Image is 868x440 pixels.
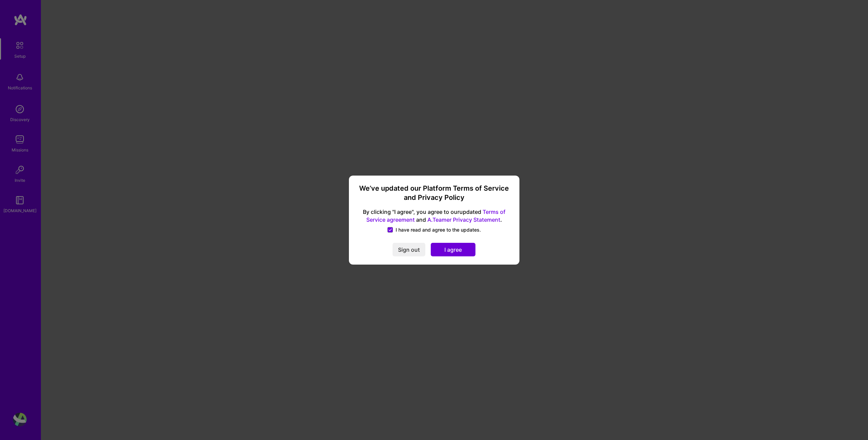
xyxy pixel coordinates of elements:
[357,208,511,224] span: By clicking "I agree", you agree to our updated and .
[366,208,505,223] a: Terms of Service agreement
[357,184,511,203] h3: We’ve updated our Platform Terms of Service and Privacy Policy
[396,226,481,233] span: I have read and agree to the updates.
[431,243,475,256] button: I agree
[427,216,500,223] a: A.Teamer Privacy Statement
[393,243,425,256] button: Sign out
